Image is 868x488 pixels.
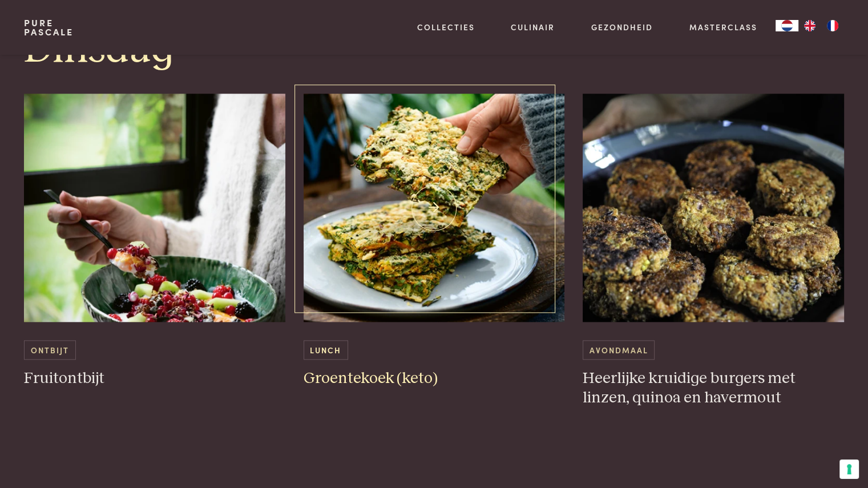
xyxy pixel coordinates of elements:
[821,20,844,31] a: FR
[583,369,844,408] h3: Heerlijke kruidige burgers met linzen, quinoa en havermout
[583,94,844,322] img: Heerlijke kruidige burgers met linzen, quinoa en havermout
[798,20,821,31] a: EN
[24,369,285,389] h3: Fruitontbijt
[776,20,798,31] a: NL
[24,18,74,37] a: PurePascale
[689,21,757,33] a: Masterclass
[591,21,653,33] a: Gezondheid
[511,21,555,33] a: Culinair
[417,21,475,33] a: Collecties
[304,94,565,322] img: Groentekoek (keto)
[304,340,348,359] span: Lunch
[304,94,565,388] a: Groentekoek (keto) Lunch Groentekoek (keto)
[776,20,798,31] div: Language
[304,369,565,389] h3: Groentekoek (keto)
[24,94,285,388] a: Fruitontbijt Ontbijt Fruitontbijt
[798,20,844,31] ul: Language list
[776,20,844,31] aside: Language selected: Nederlands
[839,459,859,479] button: Uw voorkeuren voor toestemming voor trackingtechnologieën
[24,340,75,359] span: Ontbijt
[583,94,844,408] a: Heerlijke kruidige burgers met linzen, quinoa en havermout Avondmaal Heerlijke kruidige burgers m...
[583,340,655,359] span: Avondmaal
[24,94,285,322] img: Fruitontbijt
